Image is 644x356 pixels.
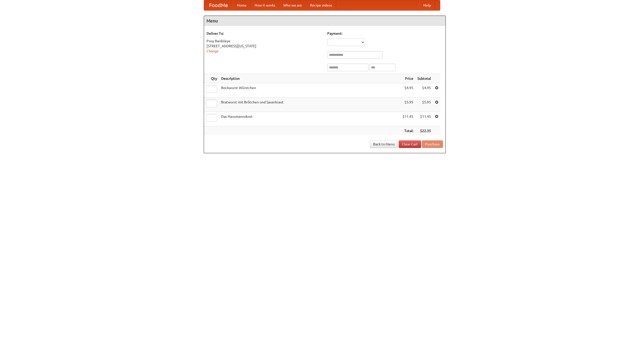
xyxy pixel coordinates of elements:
[415,98,433,112] td: $5.95
[415,74,433,83] th: Subtotal
[233,0,251,10] a: Home
[219,98,400,112] td: Bratwurst mit Brötchen und Sauerkraut
[400,74,415,83] th: Price
[400,83,415,98] td: $4.95
[370,140,398,148] a: Back to Menu
[204,0,233,10] a: FoodMe
[251,0,279,10] a: How it works
[207,49,219,53] a: Change
[306,0,336,10] a: Recipe videos
[204,16,446,26] h4: Menu
[400,126,415,136] th: Total:
[422,140,443,148] button: Purchase
[415,83,433,98] td: $4.95
[415,126,433,136] th: $22.35
[219,83,400,98] td: Bockwurst Würstchen
[327,31,443,36] h5: Payment:
[279,0,306,10] a: Who we are
[399,140,421,148] a: Clear Cart
[415,112,433,126] td: $11.45
[204,74,219,83] th: Qty
[207,31,322,36] h5: Deliver To:
[419,0,435,10] a: Help
[400,112,415,126] td: $11.45
[219,74,400,83] th: Description
[207,38,322,44] div: Posy Bardsleye
[400,98,415,112] td: $5.95
[219,112,400,126] td: Das Hausmannskost
[207,44,322,49] div: [STREET_ADDRESS][US_STATE]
